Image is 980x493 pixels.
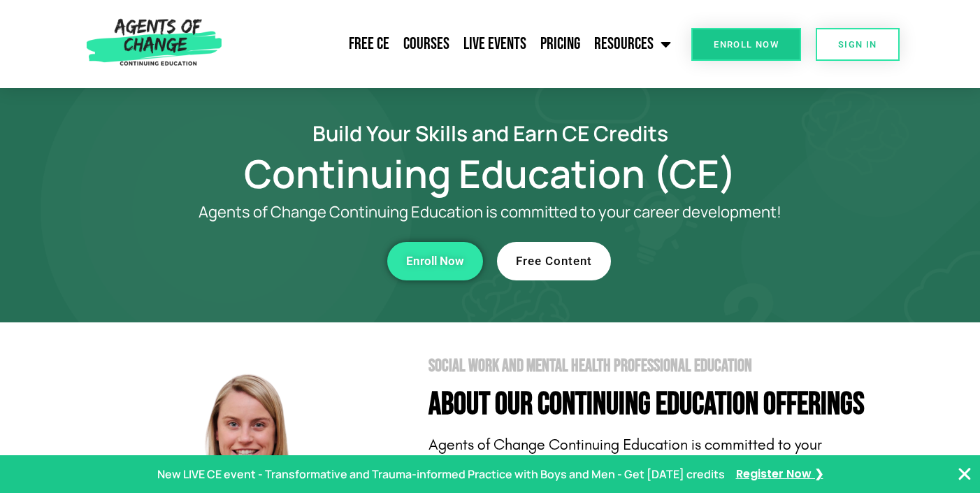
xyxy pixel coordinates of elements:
[157,464,725,485] p: New LIVE CE event - Transformative and Trauma-informed Practice with Boys and Men - Get [DATE] cr...
[406,255,464,267] span: Enroll Now
[428,357,888,375] h2: Social Work and Mental Health Professional Education
[456,27,533,62] a: Live Events
[147,203,833,221] p: Agents of Change Continuing Education is committed to your career development!
[92,123,888,143] h2: Build Your Skills and Earn CE Credits
[691,28,801,61] a: Enroll Now
[516,255,592,267] span: Free Content
[587,27,678,62] a: Resources
[92,157,888,190] h1: Continuing Education (CE)
[497,242,611,280] a: Free Content
[428,389,888,420] h4: About Our Continuing Education Offerings
[428,436,822,476] span: Agents of Change Continuing Education is committed to your continuing education needs!
[736,464,823,485] a: Register Now ❯
[714,40,779,49] span: Enroll Now
[838,40,877,49] span: SIGN IN
[533,27,587,62] a: Pricing
[956,466,973,483] button: Close Banner
[396,27,456,62] a: Courses
[342,27,396,62] a: Free CE
[228,27,678,62] nav: Menu
[816,28,900,61] a: SIGN IN
[387,242,483,280] a: Enroll Now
